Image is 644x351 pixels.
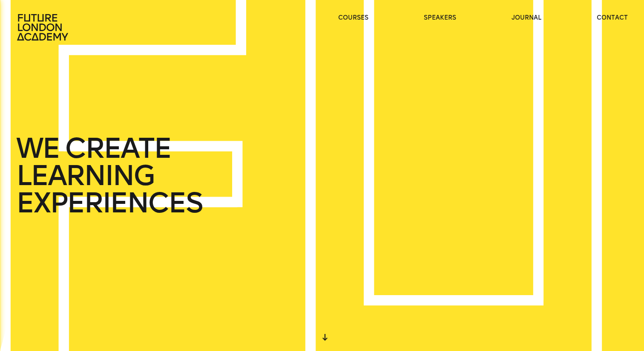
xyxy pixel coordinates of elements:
span: CREATE [65,135,171,162]
a: journal [512,14,541,22]
span: LEARNING [16,162,154,189]
a: speakers [424,14,456,22]
span: EXPERIENCES [16,189,202,217]
span: WE [16,135,59,162]
a: contact [597,14,628,22]
a: courses [338,14,368,22]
